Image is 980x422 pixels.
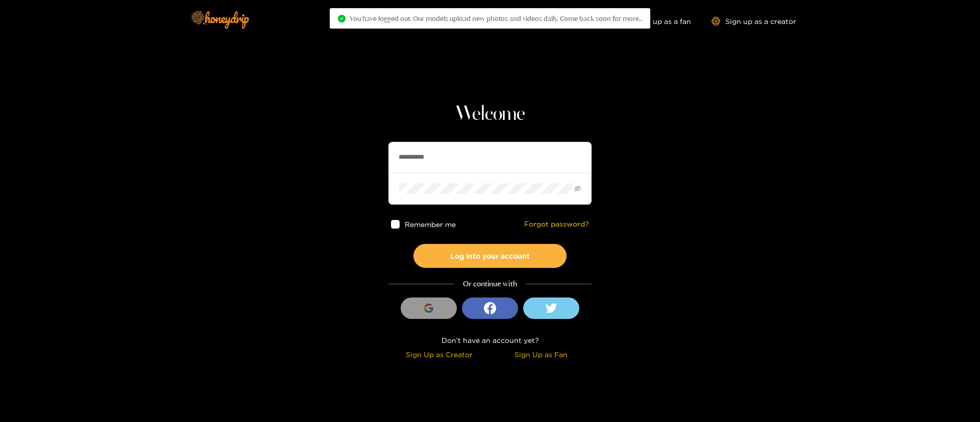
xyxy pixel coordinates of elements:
a: Sign up as a creator [712,17,796,26]
a: Sign up as a fan [621,17,691,26]
span: check-circle [338,15,346,22]
div: Or continue with [388,278,592,290]
div: Sign Up as Fan [493,349,589,360]
span: eye-invisible [574,185,581,192]
span: Remember me [405,220,456,228]
span: You have logged out. Our models upload new photos and videos daily. Come back soon for more.. [350,14,642,22]
div: Don't have an account yet? [388,334,592,346]
a: Forgot password? [524,220,589,229]
button: Log into your account [413,244,567,268]
h1: Welcome [388,102,592,127]
div: Sign Up as Creator [391,349,487,360]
